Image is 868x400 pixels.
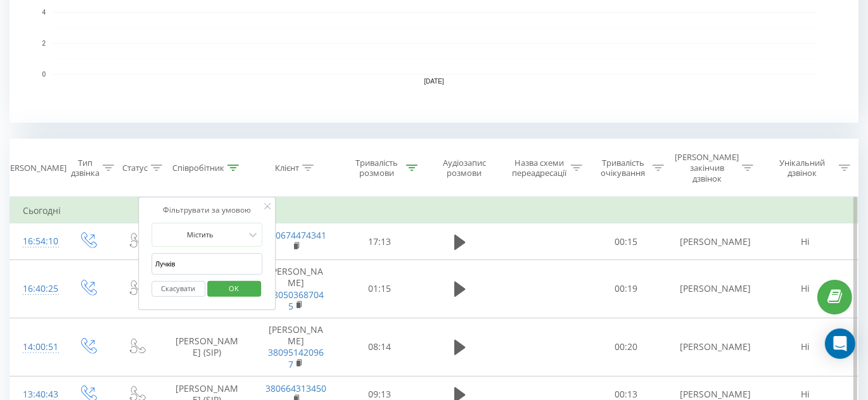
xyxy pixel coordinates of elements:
[42,71,46,78] text: 0
[675,152,739,184] div: [PERSON_NAME] закінчив дзвінок
[585,260,667,318] td: 00:19
[268,289,324,312] a: 380503687045
[350,158,403,179] div: Тривалість розмови
[42,9,46,16] text: 4
[42,40,46,47] text: 2
[511,158,568,179] div: Назва схеми переадресації
[151,253,263,275] input: Введіть значення
[216,278,252,298] span: OK
[338,318,421,376] td: 08:14
[265,229,326,241] a: 380674474341
[753,318,858,376] td: Ні
[424,78,444,85] text: [DATE]
[338,260,421,318] td: 01:15
[23,335,50,359] div: 14:00:51
[753,223,858,260] td: Ні
[10,198,858,223] td: Сьогодні
[667,260,753,318] td: [PERSON_NAME]
[151,204,263,216] div: Фільтрувати за умовою
[667,223,753,260] td: [PERSON_NAME]
[596,158,649,179] div: Тривалість очікування
[753,260,858,318] td: Ні
[207,281,261,297] button: OK
[585,318,667,376] td: 00:20
[253,318,338,376] td: [PERSON_NAME]
[432,158,497,179] div: Аудіозапис розмови
[23,229,50,254] div: 16:54:10
[268,346,324,370] a: 380951420967
[23,277,50,301] div: 16:40:25
[825,328,855,359] div: Open Intercom Messenger
[172,163,224,173] div: Співробітник
[338,223,421,260] td: 17:13
[151,281,205,297] button: Скасувати
[768,158,836,179] div: Унікальний дзвінок
[253,260,338,318] td: [PERSON_NAME]
[275,163,299,173] div: Клієнт
[122,163,148,173] div: Статус
[71,158,99,179] div: Тип дзвінка
[161,318,253,376] td: [PERSON_NAME] (SIP)
[667,318,753,376] td: [PERSON_NAME]
[3,163,67,173] div: [PERSON_NAME]
[585,223,667,260] td: 00:15
[265,382,326,394] a: 380664313450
